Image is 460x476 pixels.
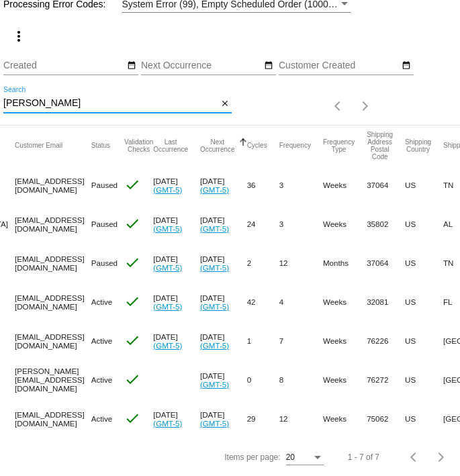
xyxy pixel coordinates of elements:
span: Paused [91,181,118,189]
mat-cell: US [405,361,443,399]
mat-cell: [DATE] [200,399,247,438]
mat-icon: more_vert [11,28,27,44]
mat-cell: [DATE] [200,205,247,244]
a: (GMT-5) [200,341,229,350]
mat-cell: [DATE] [153,283,200,322]
span: Active [91,414,113,423]
mat-cell: US [405,244,443,283]
mat-cell: [DATE] [200,283,247,322]
input: Next Occurrence [141,60,262,71]
mat-cell: [EMAIL_ADDRESS][DOMAIN_NAME] [15,283,91,322]
mat-cell: 4 [279,283,323,322]
mat-cell: US [405,166,443,205]
mat-cell: 35802 [367,205,405,244]
mat-icon: close [220,99,230,109]
a: (GMT-5) [153,224,182,233]
input: Created [3,60,124,71]
div: 1 - 7 of 7 [348,453,379,462]
button: Change sorting for ShippingCountry [405,138,431,153]
mat-cell: [DATE] [200,361,247,399]
mat-icon: date_range [264,60,273,71]
a: (GMT-5) [200,224,229,233]
mat-cell: 37064 [367,166,405,205]
mat-cell: [DATE] [153,322,200,361]
a: (GMT-5) [200,380,229,389]
mat-cell: 36 [247,166,279,205]
mat-cell: 37064 [367,244,405,283]
mat-cell: 42 [247,283,279,322]
span: Paused [91,220,118,228]
mat-cell: Weeks [323,361,367,399]
span: Active [91,297,113,306]
mat-cell: 3 [279,205,323,244]
mat-cell: 24 [247,205,279,244]
button: Change sorting for ShippingPostcode [367,131,393,160]
span: Active [91,336,113,345]
a: (GMT-5) [200,263,229,272]
mat-cell: Weeks [323,399,367,438]
button: Change sorting for Cycles [247,142,267,150]
mat-cell: [EMAIL_ADDRESS][DOMAIN_NAME] [15,205,91,244]
mat-icon: check [124,177,140,193]
a: (GMT-5) [200,302,229,311]
div: Items per page: [224,453,280,462]
mat-cell: Weeks [323,283,367,322]
button: Change sorting for Status [91,142,110,150]
mat-cell: 75062 [367,399,405,438]
mat-icon: check [124,254,140,271]
mat-select: Items per page: [286,453,324,463]
button: Previous page [325,93,352,120]
mat-cell: [DATE] [153,166,200,205]
mat-cell: Weeks [323,205,367,244]
button: Change sorting for FrequencyType [323,138,355,153]
mat-cell: Weeks [323,166,367,205]
button: Clear [218,97,232,111]
button: Next page [428,444,455,471]
button: Change sorting for CustomerEmail [15,142,62,150]
mat-header-cell: Validation Checks [124,126,153,166]
mat-icon: check [124,332,140,348]
mat-cell: US [405,283,443,322]
mat-icon: check [124,410,140,426]
span: Active [91,375,113,384]
button: Change sorting for Frequency [279,142,311,150]
mat-cell: [EMAIL_ADDRESS][DOMAIN_NAME] [15,244,91,283]
mat-cell: [DATE] [200,322,247,361]
mat-cell: Months [323,244,367,283]
mat-icon: date_range [127,60,136,71]
mat-cell: 29 [247,399,279,438]
mat-cell: [EMAIL_ADDRESS][DOMAIN_NAME] [15,399,91,438]
mat-cell: [DATE] [200,166,247,205]
mat-cell: [DATE] [153,205,200,244]
mat-cell: 1 [247,322,279,361]
mat-cell: [DATE] [200,244,247,283]
a: (GMT-5) [153,263,182,272]
button: Next page [352,93,379,120]
mat-cell: 12 [279,244,323,283]
mat-cell: 2 [247,244,279,283]
mat-cell: 7 [279,322,323,361]
mat-cell: [EMAIL_ADDRESS][DOMAIN_NAME] [15,322,91,361]
a: (GMT-5) [153,185,182,194]
mat-cell: [DATE] [153,244,200,283]
input: Search [3,98,218,109]
input: Customer Created [279,60,400,71]
a: (GMT-5) [153,341,182,350]
mat-cell: [DATE] [153,399,200,438]
mat-cell: 3 [279,166,323,205]
mat-icon: check [124,293,140,310]
mat-cell: 0 [247,361,279,399]
mat-cell: 12 [279,399,323,438]
span: Paused [91,258,118,267]
a: (GMT-5) [200,419,229,428]
mat-cell: US [405,322,443,361]
mat-cell: [PERSON_NAME][EMAIL_ADDRESS][DOMAIN_NAME] [15,361,91,399]
button: Previous page [401,444,428,471]
mat-cell: 76272 [367,361,405,399]
button: Change sorting for NextOccurrenceUtc [200,138,235,153]
mat-cell: 76226 [367,322,405,361]
mat-cell: 8 [279,361,323,399]
mat-cell: 32081 [367,283,405,322]
mat-cell: Weeks [323,322,367,361]
mat-cell: US [405,399,443,438]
